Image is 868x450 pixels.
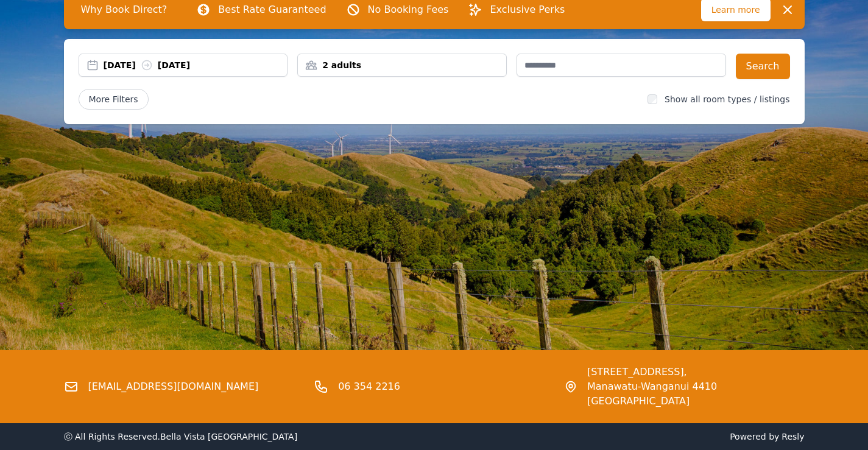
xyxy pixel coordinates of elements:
span: ⓒ All Rights Reserved. Bella Vista [GEOGRAPHIC_DATA] [64,432,298,441]
p: Best Rate Guaranteed [218,2,326,17]
span: [STREET_ADDRESS], [587,365,805,379]
span: Powered by [439,431,805,443]
span: More Filters [79,89,149,110]
label: Show all room types / listings [665,94,789,104]
div: 2 adults [298,59,506,71]
button: Search [736,54,790,79]
p: Exclusive Perks [490,2,565,17]
a: [EMAIL_ADDRESS][DOMAIN_NAME] [88,379,259,394]
p: No Booking Fees [368,2,449,17]
div: [DATE] [DATE] [104,59,288,71]
a: Resly [782,432,804,441]
a: 06 354 2216 [338,379,400,394]
span: Manawatu-Wanganui 4410 [GEOGRAPHIC_DATA] [587,379,805,409]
